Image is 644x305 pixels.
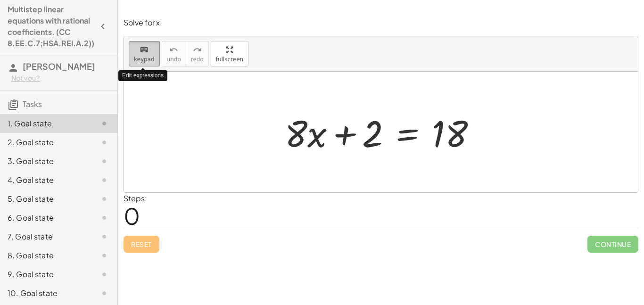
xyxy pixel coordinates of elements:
div: 4. Goal state [8,174,83,186]
div: Edit expressions [118,70,167,81]
i: Task not started. [99,288,110,299]
span: Tasks [23,99,42,109]
div: 3. Goal state [8,156,83,167]
i: Task not started. [99,156,110,167]
h4: Multistep linear equations with rational coefficients. (CC 8.EE.C.7;HSA.REI.A.2)) [8,4,94,49]
span: 0 [124,201,140,230]
div: 10. Goal state [8,288,83,299]
i: Task not started. [99,269,110,280]
div: 5. Goal state [8,193,83,205]
div: 8. Goal state [8,250,83,261]
span: undo [167,56,181,63]
i: Task not started. [99,193,110,205]
button: undoundo [162,41,186,66]
div: 6. Goal state [8,212,83,223]
i: keyboard [140,44,149,56]
button: keyboardkeypad [129,41,160,66]
i: undo [169,44,178,56]
div: 2. Goal state [8,137,83,148]
i: Task not started. [99,174,110,186]
div: 1. Goal state [8,118,83,129]
span: fullscreen [216,56,243,63]
button: fullscreen [211,41,248,66]
i: Task not started. [99,231,110,242]
i: Task not started. [99,212,110,223]
label: Steps: [124,193,147,203]
div: Not you? [11,74,110,83]
i: Task not started. [99,137,110,148]
i: Task not started. [99,250,110,261]
i: redo [193,44,202,56]
div: 9. Goal state [8,269,83,280]
span: redo [191,56,204,63]
p: Solve for x. [124,17,638,28]
span: keypad [134,56,155,63]
i: Task not started. [99,118,110,129]
span: [PERSON_NAME] [23,61,95,72]
button: redoredo [186,41,209,66]
div: 7. Goal state [8,231,83,242]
